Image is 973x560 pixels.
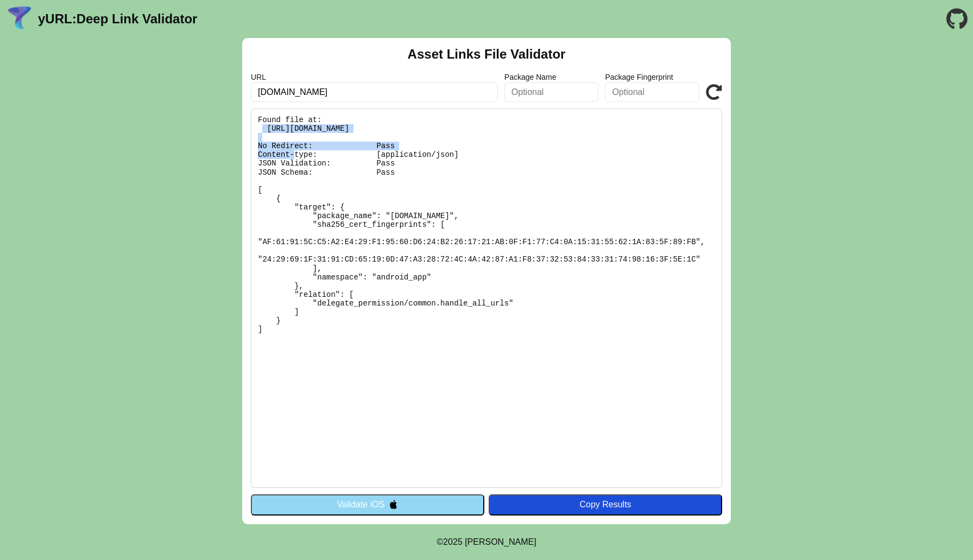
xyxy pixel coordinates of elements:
a: yURL:Deep Link Validator [38,11,197,27]
img: yURL Logo [5,5,34,33]
label: Package Name [504,73,599,81]
img: appleIcon.svg [389,500,398,509]
div: Copy Results [494,500,717,510]
button: Validate iOS [251,494,484,515]
footer: © [437,524,536,560]
button: Copy Results [489,494,722,515]
input: Optional [605,82,699,102]
a: Michael Ibragimchayev's Personal Site [465,537,536,546]
label: URL [251,73,498,81]
label: Package Fingerprint [605,73,699,81]
h2: Asset Links File Validator [408,47,566,62]
pre: Found file at: [URL][DOMAIN_NAME] No Redirect: Pass Content-type: [application/json] JSON Validat... [251,109,722,488]
input: Required [251,82,498,102]
input: Optional [504,82,599,102]
span: 2025 [443,537,463,546]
